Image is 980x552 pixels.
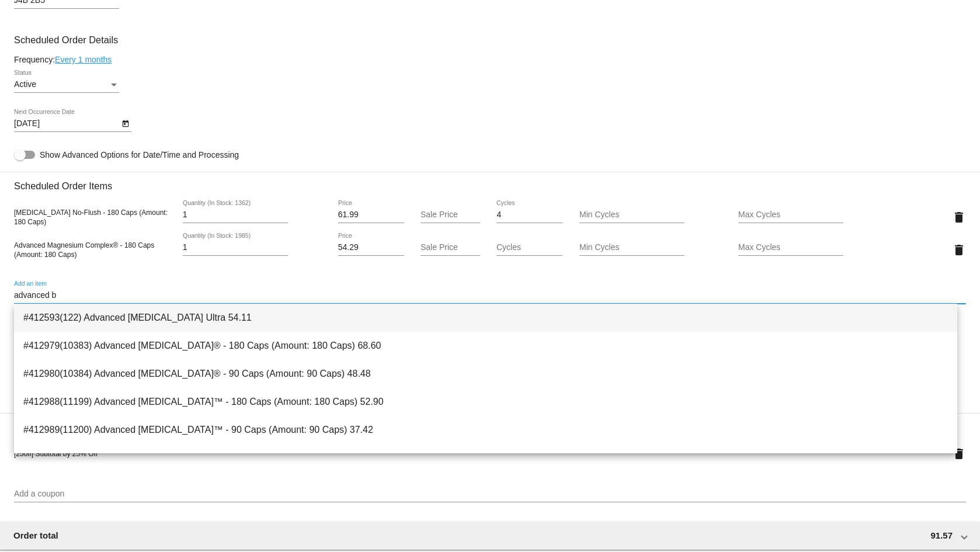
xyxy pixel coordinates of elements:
[183,210,288,220] input: Quantity (In Stock: 1362)
[23,444,948,472] span: #412667(446) Advanced [MEDICAL_DATA]™ Ultra 41.62
[338,210,404,220] input: Price
[55,55,112,64] a: Every 1 months
[14,241,154,259] span: Advanced Magnesium Complex® - 180 Caps (Amount: 180 Caps)
[579,243,684,252] input: Min Cycles
[14,79,36,89] span: Active
[40,149,239,161] span: Show Advanced Options for Date/Time and Processing
[579,210,684,220] input: Min Cycles
[421,210,480,220] input: Sale Price
[183,243,288,252] input: Quantity (In Stock: 1985)
[738,243,843,252] input: Max Cycles
[930,530,953,540] span: 91.57
[338,243,404,252] input: Price
[23,304,948,332] span: #412593(122) Advanced [MEDICAL_DATA] Ultra 54.11
[23,388,948,416] span: #412988(11199) Advanced [MEDICAL_DATA]™ - 180 Caps (Amount: 180 Caps) 52.90
[14,172,966,192] h3: Scheduled Order Items
[13,530,58,540] span: Order total
[14,489,966,499] input: Add a coupon
[14,80,119,89] mat-select: Status
[119,117,131,129] button: Open calendar
[952,243,966,257] mat-icon: delete
[14,209,168,226] span: [MEDICAL_DATA] No-Flush - 180 Caps (Amount: 180 Caps)
[738,210,843,220] input: Max Cycles
[14,119,119,129] input: Next Occurrence Date
[952,447,966,461] mat-icon: delete
[421,243,480,252] input: Sale Price
[14,291,966,300] input: Add an item
[496,243,562,252] input: Cycles
[23,360,948,388] span: #412980(10384) Advanced [MEDICAL_DATA]® - 90 Caps (Amount: 90 Caps) 48.48
[14,55,966,64] div: Frequency:
[14,450,98,458] span: [25off] Subtotal by 25% Off
[23,416,948,444] span: #412989(11200) Advanced [MEDICAL_DATA]™ - 90 Caps (Amount: 90 Caps) 37.42
[496,210,562,220] input: Cycles
[952,210,966,224] mat-icon: delete
[14,34,966,46] h3: Scheduled Order Details
[23,332,948,360] span: #412979(10383) Advanced [MEDICAL_DATA]® - 180 Caps (Amount: 180 Caps) 68.60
